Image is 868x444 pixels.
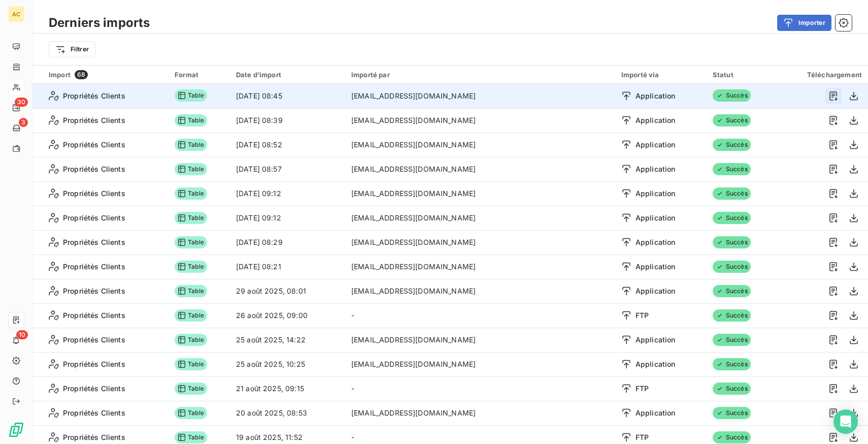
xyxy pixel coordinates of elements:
[230,181,345,206] td: [DATE] 09:12
[175,358,207,370] span: Table
[63,384,125,394] span: Propriétés Clients
[636,140,676,150] span: Application
[230,84,345,108] td: [DATE] 08:45
[636,237,676,247] span: Application
[230,230,345,255] td: [DATE] 08:29
[833,409,858,434] div: Open Intercom Messenger
[8,422,24,438] img: Logo LeanPay
[63,408,125,418] span: Propriétés Clients
[175,407,207,419] span: Table
[713,139,751,151] span: Succès
[16,330,28,339] span: 10
[63,237,125,247] span: Propriétés Clients
[230,352,345,376] td: 25 août 2025, 10:25
[713,358,751,370] span: Succès
[19,118,28,127] span: 3
[49,41,95,57] button: Filtrer
[175,71,224,79] div: Format
[175,114,207,126] span: Table
[175,139,207,151] span: Table
[63,432,125,442] span: Propriétés Clients
[713,309,751,322] span: Succès
[345,303,615,328] td: -
[351,71,609,79] div: Importé par
[621,71,700,79] div: Importé via
[63,164,125,174] span: Propriétés Clients
[713,285,751,297] span: Succès
[49,14,150,32] h3: Derniers imports
[230,133,345,157] td: [DATE] 08:52
[713,71,770,79] div: Statut
[345,401,615,425] td: [EMAIL_ADDRESS][DOMAIN_NAME]
[345,376,615,401] td: -
[636,262,676,272] span: Application
[63,91,125,101] span: Propriétés Clients
[230,157,345,181] td: [DATE] 08:57
[15,98,28,107] span: 30
[236,71,339,79] div: Date d’import
[175,431,207,443] span: Table
[63,115,125,125] span: Propriétés Clients
[345,230,615,255] td: [EMAIL_ADDRESS][DOMAIN_NAME]
[230,255,345,279] td: [DATE] 08:21
[713,383,751,395] span: Succès
[175,163,207,175] span: Table
[230,328,345,352] td: 25 août 2025, 14:22
[345,108,615,133] td: [EMAIL_ADDRESS][DOMAIN_NAME]
[230,279,345,303] td: 29 août 2025, 08:01
[175,334,207,346] span: Table
[713,163,751,175] span: Succès
[777,15,831,31] button: Importer
[49,70,162,79] div: Import
[175,187,207,200] span: Table
[230,401,345,425] td: 20 août 2025, 08:53
[175,383,207,395] span: Table
[63,310,125,321] span: Propriétés Clients
[636,188,676,199] span: Application
[63,213,125,223] span: Propriétés Clients
[345,157,615,181] td: [EMAIL_ADDRESS][DOMAIN_NAME]
[782,71,862,79] div: Téléchargement
[713,187,751,200] span: Succès
[345,84,615,108] td: [EMAIL_ADDRESS][DOMAIN_NAME]
[175,236,207,248] span: Table
[75,70,88,79] span: 68
[63,335,125,345] span: Propriétés Clients
[636,91,676,101] span: Application
[345,181,615,206] td: [EMAIL_ADDRESS][DOMAIN_NAME]
[8,6,24,22] div: AC
[175,89,207,102] span: Table
[636,408,676,418] span: Application
[636,335,676,345] span: Application
[175,261,207,273] span: Table
[713,431,751,443] span: Succès
[63,188,125,199] span: Propriétés Clients
[175,212,207,224] span: Table
[230,206,345,230] td: [DATE] 09:12
[63,262,125,272] span: Propriétés Clients
[345,255,615,279] td: [EMAIL_ADDRESS][DOMAIN_NAME]
[345,352,615,376] td: [EMAIL_ADDRESS][DOMAIN_NAME]
[713,89,751,102] span: Succès
[175,309,207,322] span: Table
[636,115,676,125] span: Application
[636,384,649,394] span: FTP
[713,261,751,273] span: Succès
[63,359,125,369] span: Propriétés Clients
[713,114,751,126] span: Succès
[636,359,676,369] span: Application
[636,164,676,174] span: Application
[713,236,751,248] span: Succès
[345,133,615,157] td: [EMAIL_ADDRESS][DOMAIN_NAME]
[345,206,615,230] td: [EMAIL_ADDRESS][DOMAIN_NAME]
[713,407,751,419] span: Succès
[636,213,676,223] span: Application
[345,328,615,352] td: [EMAIL_ADDRESS][DOMAIN_NAME]
[636,286,676,296] span: Application
[345,279,615,303] td: [EMAIL_ADDRESS][DOMAIN_NAME]
[230,108,345,133] td: [DATE] 08:39
[636,310,649,321] span: FTP
[713,212,751,224] span: Succès
[230,376,345,401] td: 21 août 2025, 09:15
[713,334,751,346] span: Succès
